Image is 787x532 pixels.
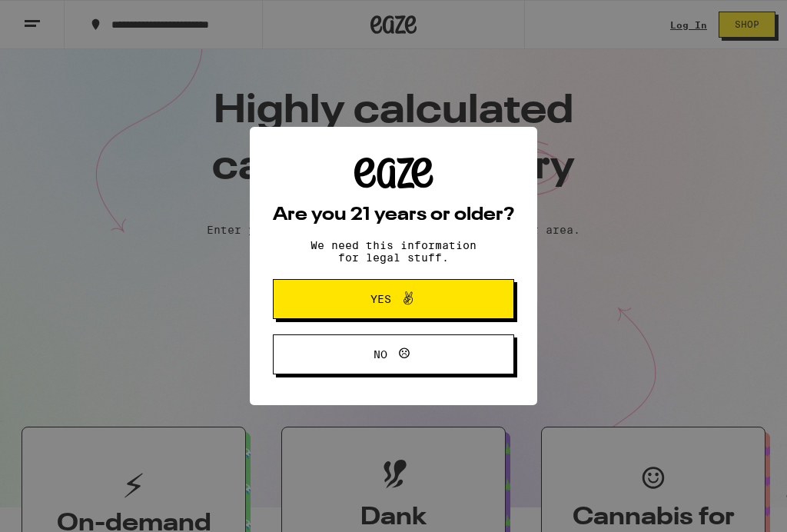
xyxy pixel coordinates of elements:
[273,279,514,319] button: Yes
[374,349,387,360] span: No
[370,294,391,304] span: Yes
[297,239,490,264] p: We need this information for legal stuff.
[273,206,514,224] h2: Are you 21 years or older?
[273,334,514,374] button: No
